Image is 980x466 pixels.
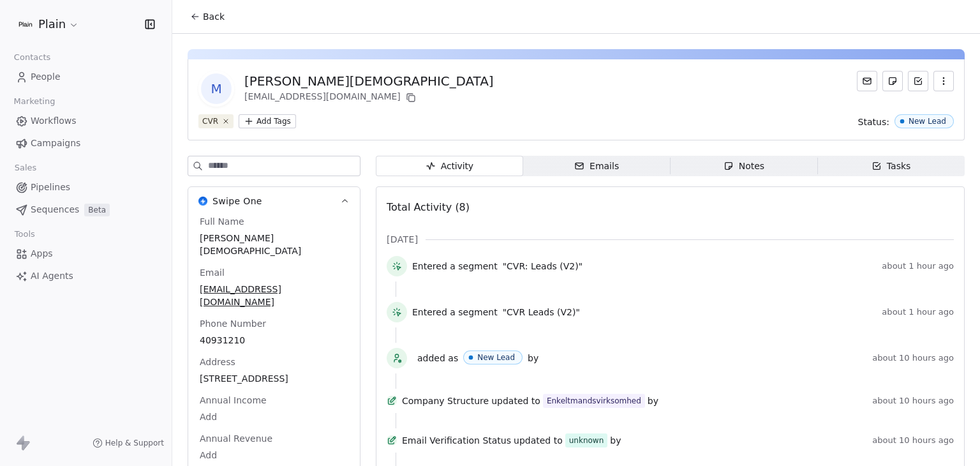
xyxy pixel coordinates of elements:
span: Tools [9,225,40,244]
a: SequencesBeta [10,199,161,220]
span: added as [417,352,458,365]
div: unknown [569,434,604,447]
span: updated to [491,395,540,407]
div: Notes [724,160,764,173]
span: Campaigns [31,137,80,150]
div: Tasks [872,160,911,173]
span: Status: [858,116,889,128]
a: AI Agents [10,266,161,287]
a: Apps [10,243,161,264]
div: Enkeltmandsvirksomhed [547,395,641,407]
span: "CVR Leads (V2)" [503,306,580,319]
span: Sales [9,158,42,177]
span: Sequences [31,203,79,216]
span: Swipe One [212,195,262,207]
span: Email Verification Status [402,434,511,447]
a: People [10,66,161,87]
a: Pipelines [10,177,161,198]
a: Campaigns [10,133,161,154]
span: Back [203,10,225,23]
span: Entered a segment [412,260,498,273]
span: updated to [514,434,563,447]
span: about 1 hour ago [882,261,954,271]
span: Plain [38,16,66,33]
span: about 10 hours ago [872,435,954,446]
span: Beta [84,204,110,216]
span: Contacts [8,48,56,67]
span: Company Structure [402,395,489,407]
button: Plain [15,13,82,35]
span: "CVR: Leads (V2)" [503,260,583,273]
span: Total Activity (8) [387,201,470,213]
a: Workflows [10,110,161,132]
span: Full Name [197,215,247,228]
span: Add [200,410,348,423]
span: by [610,434,621,447]
span: [EMAIL_ADDRESS][DOMAIN_NAME] [200,283,348,308]
div: New Lead [909,117,946,126]
span: Entered a segment [412,306,498,319]
span: Phone Number [197,317,269,330]
span: by [528,352,538,365]
div: CVR [202,116,218,127]
span: AI Agents [31,269,73,283]
div: Emails [574,160,619,173]
button: Back [182,5,232,28]
span: 40931210 [200,334,348,347]
span: about 1 hour ago [882,307,954,317]
span: [DATE] [387,233,418,246]
span: Apps [31,247,53,260]
button: Add Tags [239,114,296,128]
div: [EMAIL_ADDRESS][DOMAIN_NAME] [244,90,493,105]
span: People [31,70,61,84]
button: Swipe OneSwipe One [188,187,360,215]
span: [STREET_ADDRESS] [200,372,348,385]
span: about 10 hours ago [872,396,954,406]
span: Email [197,266,227,279]
span: Address [197,356,238,368]
div: [PERSON_NAME][DEMOGRAPHIC_DATA] [244,72,493,90]
span: Help & Support [105,438,164,448]
span: about 10 hours ago [872,353,954,363]
span: by [648,395,658,407]
span: M [201,73,232,104]
span: Pipelines [31,181,70,194]
a: Help & Support [93,438,164,448]
div: New Lead [477,353,515,362]
img: Plain-Logo-Tile.png [18,17,33,32]
span: Marketing [8,92,61,111]
span: Workflows [31,114,77,128]
span: [PERSON_NAME][DEMOGRAPHIC_DATA] [200,232,348,257]
span: Add [200,449,348,462]
span: Annual Income [197,394,269,407]
img: Swipe One [198,197,207,206]
span: Annual Revenue [197,432,275,445]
